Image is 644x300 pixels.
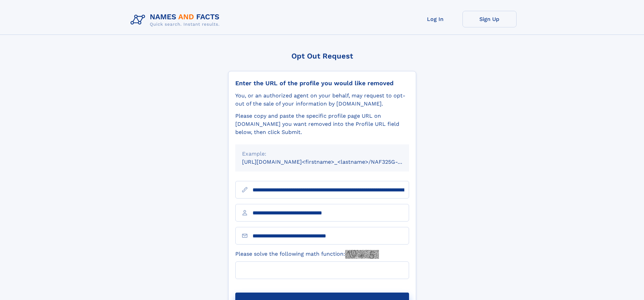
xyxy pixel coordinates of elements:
a: Sign Up [462,11,517,27]
div: You, or an authorized agent on your behalf, may request to opt-out of the sale of your informatio... [235,92,409,108]
div: Please copy and paste the specific profile page URL on [DOMAIN_NAME] you want removed into the Pr... [235,112,409,136]
div: Enter the URL of the profile you would like removed [235,79,409,87]
label: Please solve the following math function: [235,250,379,259]
div: Opt Out Request [228,52,416,60]
div: Example: [242,150,402,158]
img: Logo Names and Facts [128,11,225,29]
a: Log In [408,11,462,27]
small: [URL][DOMAIN_NAME]<firstname>_<lastname>/NAF325G-xxxxxxxx [242,159,422,165]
